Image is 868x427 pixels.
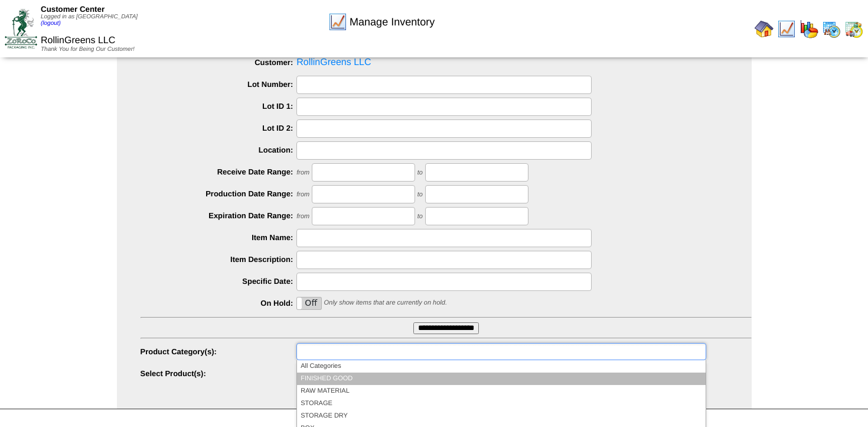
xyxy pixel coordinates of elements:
li: RAW MATERIAL [297,385,705,397]
label: Item Name: [141,233,297,242]
span: to [417,191,423,198]
span: from [296,169,309,176]
img: line_graph.gif [328,12,347,31]
label: Item Description: [141,255,297,264]
img: home.gif [755,20,774,38]
div: OnOff [296,297,322,310]
label: Specific Date: [141,277,297,286]
span: RollinGreens LLC [41,35,115,46]
li: STORAGE DRY [297,410,705,422]
label: Lot ID 1: [141,102,297,111]
li: STORAGE [297,397,705,410]
label: Location: [141,145,297,154]
span: Thank You for Being Our Customer! [41,46,135,53]
span: RollinGreens LLC [141,54,752,72]
span: Manage Inventory [350,16,435,28]
span: to [417,213,423,220]
img: line_graph.gif [777,20,796,38]
label: Receive Date Range: [141,167,297,176]
label: Off [297,297,321,309]
li: All Categories [297,360,705,373]
span: Customer Center [41,5,105,14]
label: Production Date Range: [141,189,297,198]
img: graph.gif [800,20,818,38]
label: Lot Number: [141,80,297,89]
label: Select Product(s): [141,369,297,378]
span: from [296,191,309,198]
span: to [417,169,423,176]
img: calendarinout.gif [844,20,863,38]
label: Customer: [141,58,297,67]
img: calendarprod.gif [822,20,841,38]
a: (logout) [41,20,61,27]
span: Only show items that are currently on hold. [324,299,446,306]
img: ZoRoCo_Logo(Green%26Foil)%20jpg.webp [5,9,37,48]
label: Product Category(s): [141,347,297,356]
label: On Hold: [141,299,297,308]
label: Expiration Date Range: [141,211,297,220]
span: Logged in as [GEOGRAPHIC_DATA] [41,14,138,27]
li: FINISHED GOOD [297,373,705,385]
label: Lot ID 2: [141,124,297,132]
span: from [296,213,309,220]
